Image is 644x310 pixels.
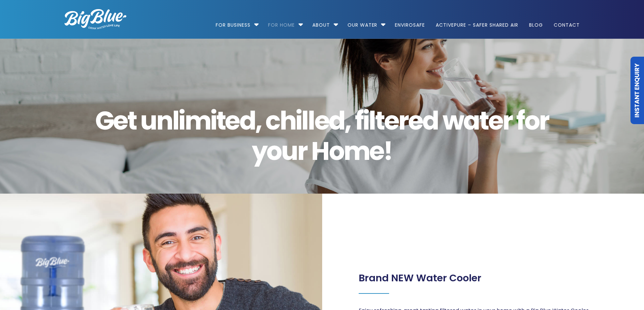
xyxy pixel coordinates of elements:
[359,272,481,284] h2: Brand NEW Water Cooler
[359,263,481,284] div: Page 1
[75,106,568,166] span: Get unlimited, chilled, filtered water for your Home!
[65,9,126,29] img: logo
[630,57,644,124] a: Instant Enquiry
